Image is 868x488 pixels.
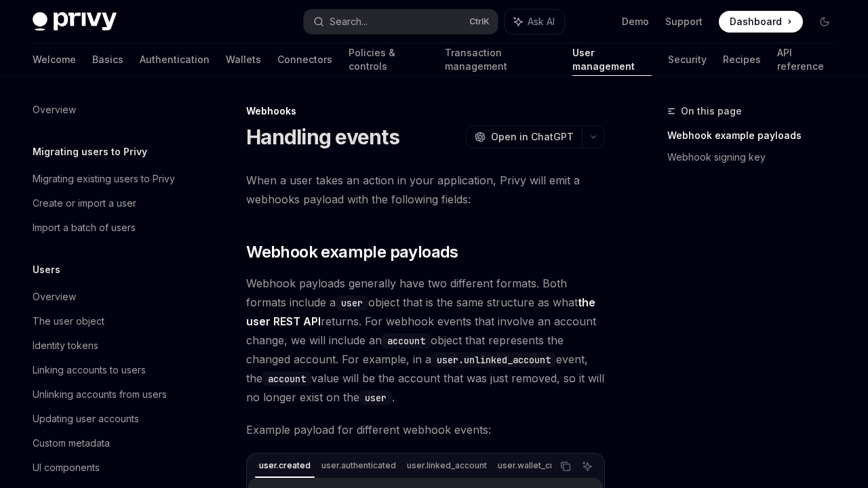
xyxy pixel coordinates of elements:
[255,457,315,474] div: user.created
[33,171,175,187] div: Migrating existing users to Privy
[336,296,368,310] code: user
[572,43,652,76] a: User management
[246,241,458,263] span: Webhook example payloads
[349,43,429,76] a: Policies & controls
[33,144,147,160] h5: Migrating users to Privy
[33,220,136,236] div: Import a batch of users
[33,43,76,76] a: Welcome
[140,43,210,76] a: Authentication
[33,313,104,329] div: The user object
[33,338,98,354] div: Identity tokens
[578,457,596,475] button: Ask AI
[22,216,195,240] a: Import a batch of users
[667,146,846,168] a: Webhook signing key
[33,386,167,403] div: Unlinking accounts from users
[22,455,195,480] a: UI components
[33,262,60,278] h5: Users
[33,460,100,476] div: UI components
[491,130,574,144] span: Open in ChatGPT
[505,9,564,34] button: Ask AI
[246,420,605,439] span: Example payload for different webhook events:
[246,125,399,149] h1: Handling events
[226,43,261,76] a: Wallets
[246,104,605,118] div: Webhooks
[723,43,761,76] a: Recipes
[466,125,582,148] button: Open in ChatGPT
[730,15,782,28] span: Dashboard
[33,195,136,211] div: Create or import a user
[445,43,555,76] a: Transaction management
[359,390,392,405] code: user
[22,431,195,455] a: Custom metadata
[22,167,195,191] a: Migrating existing users to Privy
[431,352,556,367] code: user.unlinked_account
[22,407,195,431] a: Updating user accounts
[33,435,110,451] div: Custom metadata
[22,382,195,407] a: Unlinking accounts from users
[33,289,76,305] div: Overview
[246,274,605,407] span: Webhook payloads generally have two different formats. Both formats include a object that is the ...
[681,103,742,119] span: On this page
[330,14,368,30] div: Search...
[304,9,498,34] button: Search...CtrlK
[33,411,139,427] div: Updating user accounts
[494,457,581,474] div: user.wallet_created
[777,43,835,76] a: API reference
[262,371,311,386] code: account
[22,358,195,382] a: Linking accounts to users
[22,285,195,309] a: Overview
[528,15,555,28] span: Ask AI
[22,309,195,333] a: The user object
[22,98,195,122] a: Overview
[665,15,703,28] a: Support
[719,11,803,33] a: Dashboard
[33,12,117,31] img: dark logo
[814,11,835,33] button: Toggle dark mode
[469,16,490,27] span: Ctrl K
[382,333,431,348] code: account
[246,171,605,209] span: When a user takes an action in your application, Privy will emit a webhooks payload with the foll...
[403,457,491,474] div: user.linked_account
[92,43,123,76] a: Basics
[22,191,195,216] a: Create or import a user
[33,362,146,378] div: Linking accounts to users
[317,457,400,474] div: user.authenticated
[668,43,707,76] a: Security
[277,43,332,76] a: Connectors
[33,102,76,118] div: Overview
[557,457,574,475] button: Copy the contents from the code block
[22,333,195,358] a: Identity tokens
[622,15,649,28] a: Demo
[667,125,846,146] a: Webhook example payloads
